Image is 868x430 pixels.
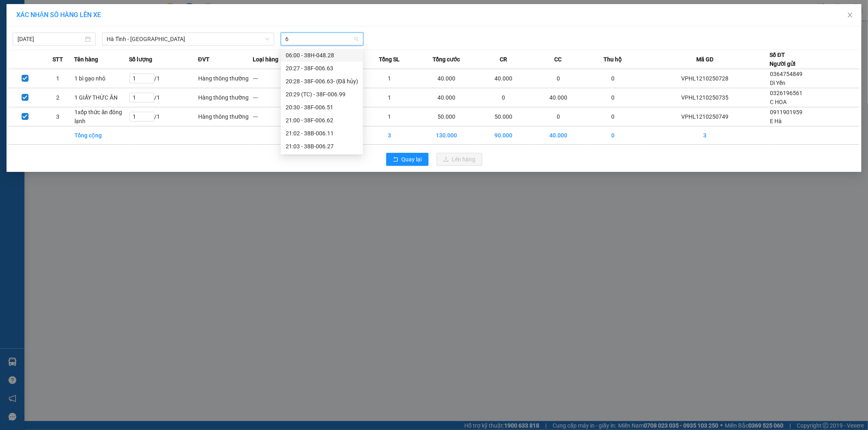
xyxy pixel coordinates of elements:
td: 40.000 [476,69,531,88]
td: 1 [42,69,74,88]
span: Tên hàng [74,55,98,64]
td: 40.000 [417,69,476,88]
button: uploadLên hàng [437,153,482,166]
td: VPHL1210250735 [641,88,770,107]
td: --- [253,88,308,107]
td: 40.000 [531,126,586,145]
span: Quay lại [402,155,422,164]
span: close [847,12,853,18]
span: 0364754849 [770,71,802,77]
div: 20:27 - 38F-006.63 [286,64,358,73]
img: logo.jpg [10,10,51,51]
div: Số ĐT Người gửi [770,50,796,68]
td: 1 GIẤY THỨC ĂN [74,88,129,107]
span: rollback [393,156,398,163]
span: 0911901959 [770,109,802,115]
td: 40.000 [531,88,586,107]
td: 0 [586,126,641,145]
td: 0 [531,69,586,88]
div: 06:00 - 38H-048.28 [286,51,358,60]
span: Số lượng [129,55,152,64]
li: Hotline: 1900252555 [76,30,340,40]
td: 2 [42,88,74,107]
td: VPHL1210250749 [641,107,770,126]
td: 3 [42,107,74,126]
td: Hàng thông thường [198,107,253,126]
span: Loại hàng [253,55,278,64]
div: 20:28 - 38F-006.63 - (Đã hủy) [286,77,358,86]
td: 1 bì gạo nhỏ [74,69,129,88]
td: 1xốp thức ăn đông lạnh [74,107,129,126]
div: 20:30 - 38F-006.51 [286,103,358,112]
td: 0 [586,69,641,88]
td: 3 [641,126,770,145]
td: 50.000 [417,107,476,126]
td: --- [253,69,308,88]
span: C HOA [770,99,787,105]
span: Tổng SL [379,55,400,64]
td: 0 [476,88,531,107]
span: STT [52,55,63,64]
span: down [265,37,270,41]
div: 21:00 - 38F-006.62 [286,116,358,125]
td: / 1 [129,107,198,126]
td: 0 [586,88,641,107]
td: 1 [362,107,417,126]
span: Tổng cước [433,55,460,64]
span: E Hà [770,118,782,124]
span: Thu hộ [603,55,622,64]
td: 0 [586,107,641,126]
div: 20:29 (TC) - 38F-006.99 [286,90,358,99]
td: 90.000 [476,126,531,145]
td: Tổng cộng [74,126,129,145]
button: Close [839,4,861,27]
td: Hàng thông thường [198,69,253,88]
input: 12/10/2025 [17,35,83,43]
td: / 1 [129,69,198,88]
td: 0 [531,107,586,126]
td: 3 [362,126,417,145]
td: VPHL1210250728 [641,69,770,88]
div: 21:03 - 38B-006.27 [286,142,358,151]
b: GỬI : VP [PERSON_NAME] [10,59,142,72]
button: rollbackQuay lại [386,153,429,166]
td: 40.000 [417,88,476,107]
span: Dì Yến [770,80,785,86]
li: Cổ Đạm, xã [GEOGRAPHIC_DATA], [GEOGRAPHIC_DATA] [76,20,340,30]
span: CC [554,55,562,64]
span: ĐVT [198,55,210,64]
td: 1 [362,88,417,107]
span: Mã GD [696,55,713,64]
td: 50.000 [476,107,531,126]
td: / 1 [129,88,198,107]
td: 130.000 [417,126,476,145]
td: --- [253,107,308,126]
td: 1 [362,69,417,88]
div: 21:02 - 38B-006.11 [286,129,358,138]
span: XÁC NHẬN SỐ HÀNG LÊN XE [16,11,101,19]
span: 0326196561 [770,90,802,96]
span: CR [500,55,507,64]
td: Hàng thông thường [198,88,253,107]
span: Hà Tĩnh - Hà Nội [107,33,269,45]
